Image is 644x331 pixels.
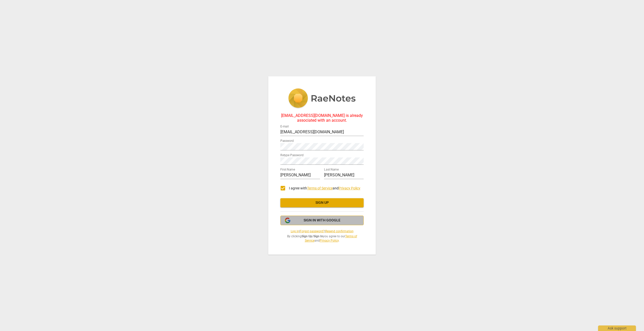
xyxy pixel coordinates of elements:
div: [EMAIL_ADDRESS][DOMAIN_NAME] is already associated with an account. [280,113,364,123]
a: Forgot password? [300,229,325,233]
a: Terms of Service [307,186,333,190]
button: Sign in with Google [280,216,364,225]
a: Terms of Service [305,235,357,242]
label: E-mail [280,125,289,128]
div: Ask support [598,325,636,331]
label: Last Name [324,168,339,171]
span: Sign up [284,200,360,205]
a: Log in [291,229,299,233]
button: Sign up [280,198,364,207]
label: Retype Password [280,154,304,157]
img: 5ac2273c67554f335776073100b6d88f.svg [288,88,356,109]
a: Privacy Policy [339,186,360,190]
span: By clicking / you agree to our and . [280,234,364,243]
label: First Name [280,168,295,171]
span: I agree with and [289,186,360,190]
a: Privacy Policy [320,239,339,242]
span: | | [280,229,364,234]
b: Sign In [313,235,323,238]
b: Sign Up [302,235,312,238]
label: Password [280,140,294,143]
a: Resend confirmation [325,229,354,233]
span: Sign in with Google [304,218,340,223]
